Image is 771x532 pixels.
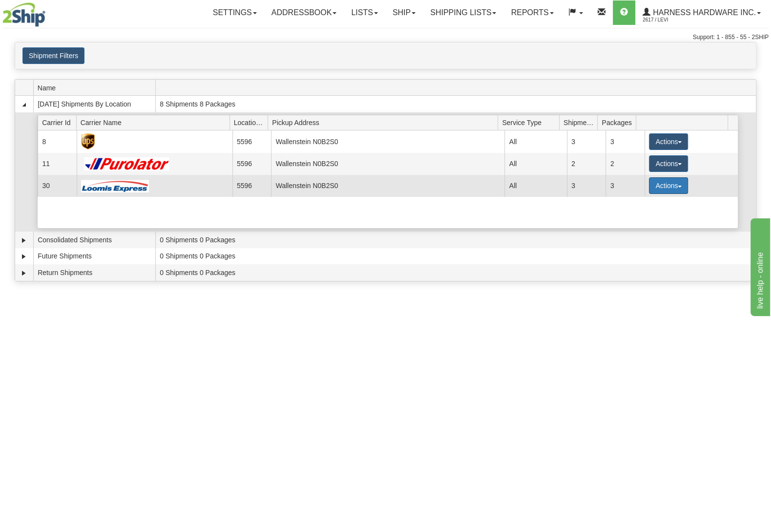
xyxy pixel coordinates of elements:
[344,0,385,25] a: Lists
[504,153,566,175] td: All
[749,216,770,316] iframe: chat widget
[605,153,645,175] td: 2
[232,175,271,197] td: 5596
[81,115,229,130] span: Carrier Name
[234,115,268,130] span: Location Id
[567,153,606,175] td: 2
[38,175,77,197] td: 30
[563,115,598,130] span: Shipments
[155,96,756,112] td: 8 Shipments 8 Packages
[649,177,688,194] button: Actions
[232,130,271,152] td: 5596
[33,264,155,281] td: Return Shipments
[567,175,606,197] td: 3
[271,153,504,175] td: Wallenstein N0B2S0
[605,130,645,152] td: 3
[7,6,90,18] div: live help - online
[649,155,688,172] button: Actions
[81,179,149,192] img: Loomis Express
[643,15,716,25] span: 2617 / Levi
[33,232,155,248] td: Consolidated Shipments
[19,252,29,261] a: Expand
[33,96,155,112] td: [DATE] Shipments By Location
[19,100,29,109] a: Collapse
[504,130,566,152] td: All
[650,8,756,17] span: Harness Hardware Inc.
[605,175,645,197] td: 3
[271,175,504,197] td: Wallenstein N0B2S0
[206,0,264,25] a: Settings
[81,157,173,170] img: Purolator
[503,0,561,25] a: Reports
[2,2,45,27] img: logo2617.jpg
[33,248,155,265] td: Future Shipments
[155,264,756,281] td: 0 Shipments 0 Packages
[649,133,688,150] button: Actions
[567,130,606,152] td: 3
[272,115,498,130] span: Pickup Address
[22,47,84,64] button: Shipment Filters
[19,268,29,278] a: Expand
[271,130,504,152] td: Wallenstein N0B2S0
[423,0,503,25] a: Shipping lists
[502,115,559,130] span: Service Type
[602,115,636,130] span: Packages
[81,133,95,149] img: UPS
[155,248,756,265] td: 0 Shipments 0 Packages
[504,175,566,197] td: All
[232,153,271,175] td: 5596
[264,0,344,25] a: Addressbook
[385,0,423,25] a: Ship
[19,235,29,245] a: Expand
[38,80,155,95] span: Name
[38,153,77,175] td: 11
[635,0,768,25] a: Harness Hardware Inc. 2617 / Levi
[155,232,756,248] td: 0 Shipments 0 Packages
[42,115,76,130] span: Carrier Id
[2,33,769,42] div: Support: 1 - 855 - 55 - 2SHIP
[38,130,77,152] td: 8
